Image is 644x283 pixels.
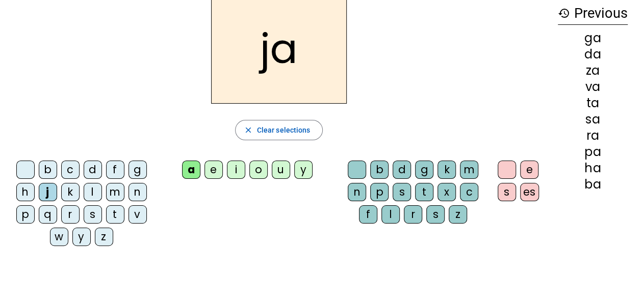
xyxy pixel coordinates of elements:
[84,205,102,224] div: s
[61,183,80,201] div: k
[558,48,628,60] div: da
[182,161,200,179] div: a
[558,65,628,77] div: za
[558,178,628,191] div: ba
[204,161,223,179] div: e
[393,183,411,201] div: s
[61,205,80,224] div: r
[257,124,311,136] span: Clear selections
[558,130,628,142] div: ra
[558,146,628,158] div: pa
[437,183,456,201] div: x
[106,183,124,201] div: m
[128,183,147,201] div: n
[39,183,57,201] div: j
[558,2,628,25] h3: Previous
[393,161,411,179] div: d
[558,97,628,109] div: ta
[84,161,102,179] div: d
[235,120,323,140] button: Clear selections
[558,7,570,19] mat-icon: history
[460,183,478,201] div: c
[381,205,400,224] div: l
[558,81,628,93] div: va
[16,183,35,201] div: h
[558,113,628,125] div: sa
[16,205,35,224] div: p
[244,125,253,135] mat-icon: close
[95,228,113,246] div: z
[449,205,467,224] div: z
[558,32,628,44] div: ga
[84,183,102,201] div: l
[404,205,422,224] div: r
[558,162,628,174] div: ha
[72,228,91,246] div: y
[520,161,538,179] div: e
[39,161,57,179] div: b
[348,183,366,201] div: n
[498,183,516,201] div: s
[106,161,124,179] div: f
[294,161,313,179] div: y
[426,205,445,224] div: s
[460,161,478,179] div: m
[370,183,389,201] div: p
[61,161,80,179] div: c
[106,205,124,224] div: t
[249,161,268,179] div: o
[415,183,433,201] div: t
[128,161,147,179] div: g
[50,228,68,246] div: w
[272,161,290,179] div: u
[415,161,433,179] div: g
[520,183,539,201] div: es
[370,161,389,179] div: b
[39,205,57,224] div: q
[227,161,245,179] div: i
[437,161,456,179] div: k
[128,205,147,224] div: v
[359,205,377,224] div: f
